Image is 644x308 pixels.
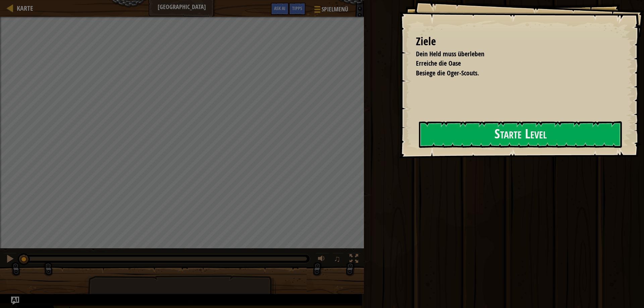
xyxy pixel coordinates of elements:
[408,68,619,78] li: Besiege die Oger-Scouts.
[292,5,302,11] span: Tipps
[334,254,340,264] span: ♫
[271,3,289,15] button: Ask AI
[309,3,352,18] button: Spielmenü
[274,5,285,11] span: Ask AI
[17,4,33,13] span: Karte
[3,253,17,266] button: Ctrl + P: Pause
[416,68,479,77] span: Besiege die Oger-Scouts.
[332,253,344,266] button: ♫
[322,5,348,14] span: Spielmenü
[316,253,329,266] button: Lautstärke anpassen
[13,4,33,13] a: Karte
[416,49,484,58] span: Dein Held muss überleben
[408,49,619,59] li: Dein Held muss überleben
[416,59,461,68] span: Erreiche die Oase
[419,121,622,148] button: Starte Level
[416,34,621,49] div: Ziele
[11,297,19,305] button: Ask AI
[347,253,361,266] button: Fullscreen umschalten
[408,59,619,68] li: Erreiche die Oase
